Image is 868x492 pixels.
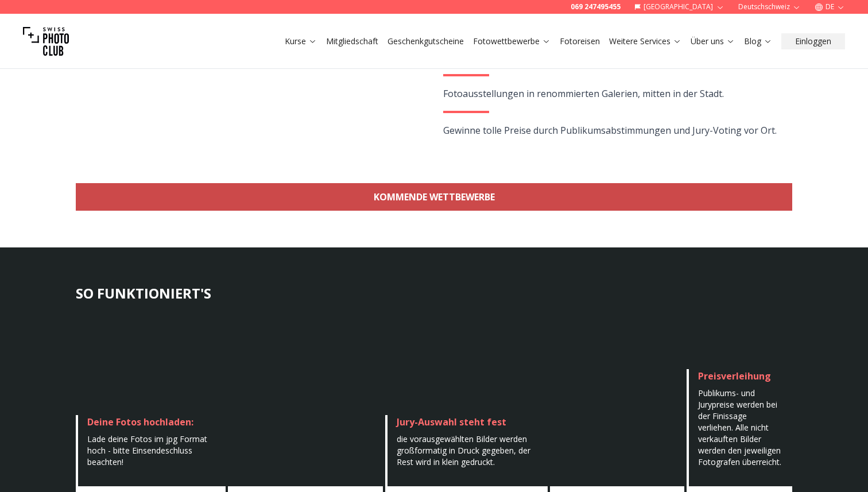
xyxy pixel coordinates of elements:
span: Jury-Auswahl steht fest [397,416,506,428]
div: Lade deine Fotos im jpg Format hoch - bitte Einsendeschluss beachten! [87,433,216,468]
span: Publikums- und Jurypreise werden bei der Finissage verliehen. Alle nicht verkauften Bilder werden... [698,388,781,467]
button: Fotoreisen [555,33,604,49]
a: 069 247495455 [571,2,621,11]
a: Kurse [285,36,317,47]
a: Geschenkgutscheine [387,36,464,47]
h3: SO FUNKTIONIERT'S [76,284,792,303]
button: Mitgliedschaft [321,33,383,49]
span: Preisverleihung [698,370,771,382]
button: Geschenkgutscheine [383,33,468,49]
button: Kurse [280,33,321,49]
button: Blog [739,33,777,49]
a: Blog [744,36,772,47]
span: die vorausgewählten Bilder werden großformatig in Druck gegeben, der Rest wird in klein gedruckt. [397,433,530,467]
a: Über uns [691,36,735,47]
a: KOMMENDE WETTBEWERBE [76,183,792,211]
a: Mitgliedschaft [326,36,378,47]
button: Einloggen [781,33,845,49]
a: Weitere Services [609,36,681,47]
a: Fotowettbewerbe [473,36,551,47]
button: Über uns [686,33,739,49]
img: Swiss photo club [23,18,69,64]
div: Deine Fotos hochladen: [87,415,216,429]
button: Fotowettbewerbe [468,33,555,49]
a: Fotoreisen [560,36,600,47]
span: Fotoausstellungen in renommierten Galerien, mitten in der Stadt. [443,87,724,100]
button: Weitere Services [604,33,686,49]
span: Gewinne tolle Preise durch Publikumsabstimmungen und Jury-Voting vor Ort. [443,124,777,137]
